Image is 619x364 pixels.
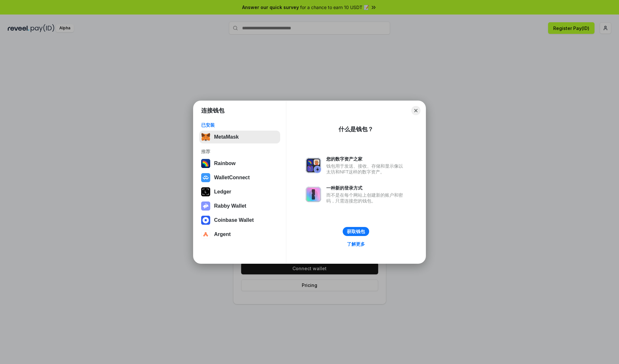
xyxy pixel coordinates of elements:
[347,241,365,247] div: 了解更多
[326,185,406,191] div: 一种新的登录方式
[214,231,231,237] div: Argent
[343,227,369,236] button: 获取钱包
[199,228,280,241] button: Argent
[201,216,210,225] img: svg+xml,%3Csvg%20width%3D%2228%22%20height%3D%2228%22%20viewBox%3D%220%200%2028%2028%22%20fill%3D...
[201,230,210,239] img: svg+xml,%3Csvg%20width%3D%2228%22%20height%3D%2228%22%20viewBox%3D%220%200%2028%2028%22%20fill%3D...
[199,214,280,227] button: Coinbase Wallet
[347,229,365,234] div: 获取钱包
[214,189,231,195] div: Ledger
[214,203,246,209] div: Rabby Wallet
[326,192,406,204] div: 而不是在每个网站上创建新的账户和密码，只需连接您的钱包。
[214,134,239,140] div: MetaMask
[199,171,280,184] button: WalletConnect
[214,217,254,223] div: Coinbase Wallet
[201,159,210,168] img: svg+xml,%3Csvg%20width%3D%22120%22%20height%3D%22120%22%20viewBox%3D%220%200%20120%20120%22%20fil...
[201,107,224,114] h1: 连接钱包
[199,185,280,198] button: Ledger
[306,187,321,202] img: svg+xml,%3Csvg%20xmlns%3D%22http%3A%2F%2Fwww.w3.org%2F2000%2Fsvg%22%20fill%3D%22none%22%20viewBox...
[199,200,280,212] button: Rabby Wallet
[201,133,210,142] img: svg+xml,%3Csvg%20fill%3D%22none%22%20height%3D%2233%22%20viewBox%3D%220%200%2035%2033%22%20width%...
[411,106,420,115] button: Close
[199,157,280,170] button: Rainbow
[201,173,210,182] img: svg+xml,%3Csvg%20width%3D%2228%22%20height%3D%2228%22%20viewBox%3D%220%200%2028%2028%22%20fill%3D...
[199,131,280,143] button: MetaMask
[201,202,210,211] img: svg+xml,%3Csvg%20xmlns%3D%22http%3A%2F%2Fwww.w3.org%2F2000%2Fsvg%22%20fill%3D%22none%22%20viewBox...
[201,149,278,154] div: 推荐
[214,175,250,181] div: WalletConnect
[214,161,236,166] div: Rainbow
[201,122,278,128] div: 已安装
[306,158,321,173] img: svg+xml,%3Csvg%20xmlns%3D%22http%3A%2F%2Fwww.w3.org%2F2000%2Fsvg%22%20fill%3D%22none%22%20viewBox...
[343,240,369,248] a: 了解更多
[339,125,373,133] div: 什么是钱包？
[326,156,406,162] div: 您的数字资产之家
[201,187,210,196] img: svg+xml,%3Csvg%20xmlns%3D%22http%3A%2F%2Fwww.w3.org%2F2000%2Fsvg%22%20width%3D%2228%22%20height%3...
[326,163,406,175] div: 钱包用于发送、接收、存储和显示像以太坊和NFT这样的数字资产。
